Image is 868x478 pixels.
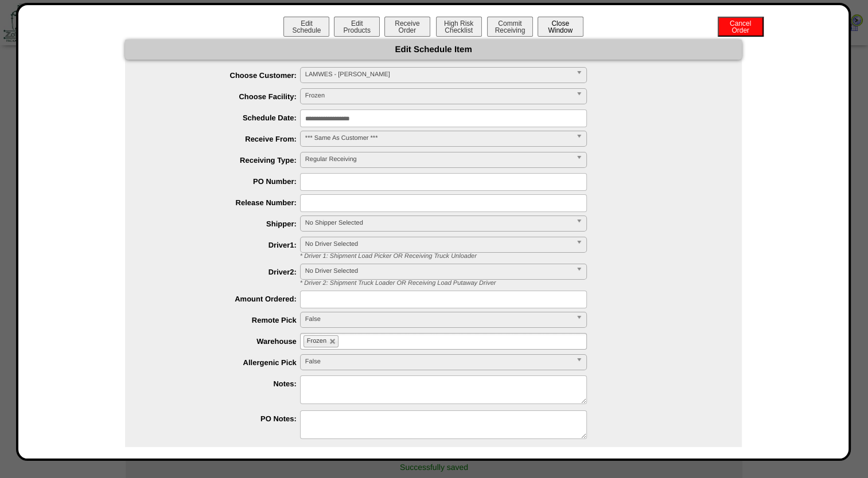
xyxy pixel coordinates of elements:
[305,68,571,81] span: LAMWES - [PERSON_NAME]
[536,26,585,34] a: CloseWindow
[148,177,300,186] label: PO Number:
[305,312,571,326] span: False
[148,71,300,80] label: Choose Customer:
[148,156,300,164] label: Receiving Type:
[283,17,329,37] button: EditSchedule
[291,280,742,287] div: * Driver 2: Shipment Truck Loader OR Receiving Load Putaway Driver
[148,295,300,303] label: Amount Ordered:
[148,241,300,249] label: Driver1:
[487,17,533,37] button: CommitReceiving
[148,316,300,324] label: Remote Pick
[148,198,300,207] label: Release Number:
[148,135,300,143] label: Receive From:
[307,338,326,344] span: Frozen
[148,113,300,122] label: Schedule Date:
[538,17,583,37] button: CloseWindow
[718,17,764,37] button: CancelOrder
[436,17,482,37] button: High RiskChecklist
[148,92,300,101] label: Choose Facility:
[305,264,571,278] span: No Driver Selected
[305,237,571,251] span: No Driver Selected
[305,355,571,369] span: False
[384,17,430,37] button: ReceiveOrder
[305,216,571,230] span: No Shipper Selected
[125,40,742,60] div: Edit Schedule Item
[148,268,300,276] label: Driver2:
[148,414,300,423] label: PO Notes:
[148,358,300,367] label: Allergenic Pick
[148,220,300,228] label: Shipper:
[305,152,571,166] span: Regular Receiving
[148,337,300,346] label: Warehouse
[334,17,380,37] button: EditProducts
[435,26,485,34] a: High RiskChecklist
[148,379,300,388] label: Notes:
[305,89,571,103] span: Frozen
[291,253,742,260] div: * Driver 1: Shipment Load Picker OR Receiving Truck Unloader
